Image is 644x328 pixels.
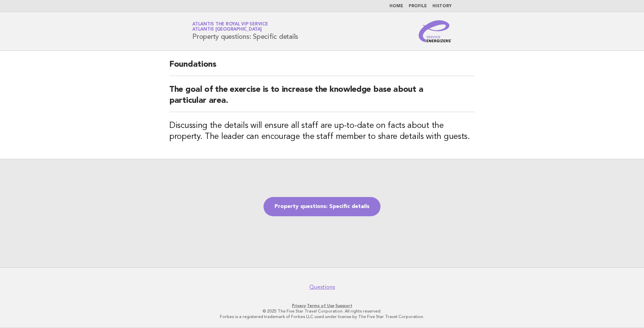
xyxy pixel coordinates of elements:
a: Support [335,303,352,308]
a: Questions [309,284,335,291]
a: Terms of Use [307,303,334,308]
h3: Discussing the details will ensure all staff are up-to-date on facts about the property. The lead... [169,120,475,142]
span: Atlantis [GEOGRAPHIC_DATA] [192,28,262,32]
p: Forbes is a registered trademark of Forbes LLC used under license by The Five Star Travel Corpora... [111,314,533,319]
a: Property questions: Specific details [264,197,380,216]
p: · · [111,303,533,308]
a: Home [389,4,403,8]
img: Service Energizers [419,20,452,42]
a: Profile [409,4,427,8]
a: Atlantis the Royal VIP ServiceAtlantis [GEOGRAPHIC_DATA] [192,22,268,32]
a: History [432,4,452,8]
a: Privacy [292,303,306,308]
h1: Property questions: Specific details [192,22,298,40]
h2: Foundations [169,59,475,76]
h2: The goal of the exercise is to increase the knowledge base about a particular area. [169,84,475,112]
p: © 2025 The Five Star Travel Corporation. All rights reserved. [111,308,533,314]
